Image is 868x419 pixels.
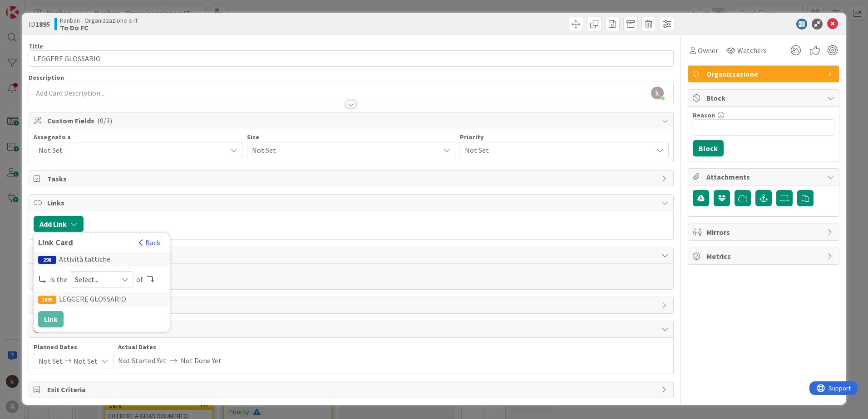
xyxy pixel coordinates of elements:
button: Block [693,140,724,156]
span: Attachments [706,171,823,182]
b: 1895 [35,19,50,29]
div: Link Card [38,238,134,248]
div: 1895 [38,296,56,304]
span: Actual Dates [118,342,222,352]
b: To Do FC [60,24,138,31]
span: Not Done Yet [181,353,222,368]
div: 298 [38,256,56,264]
label: Reason [693,111,715,119]
span: Metrics [706,251,823,262]
span: Not Set [39,145,227,156]
span: Tasks [47,173,657,184]
span: Not Set [252,144,435,156]
div: Priority [460,134,669,140]
span: Links [47,197,657,208]
span: History [47,300,657,311]
span: Comments [47,250,657,261]
button: Link [38,311,64,327]
span: Organizzazione [706,68,823,79]
div: Attività tattiche [34,252,170,267]
span: Block [706,93,823,103]
button: Add Link [34,216,84,232]
span: Mirrors [706,227,823,238]
img: AAcHTtd5rm-Hw59dezQYKVkaI0MZoYjvbSZnFopdN0t8vu62=s96-c [651,87,664,99]
div: LEGGERE GLOSSARIO [34,292,170,307]
span: Not Started Yet [118,353,166,368]
span: Dates [47,324,657,335]
span: Owner [698,45,718,56]
div: is the of [38,271,165,287]
span: Kanban - Organizzazione e IT [60,17,138,24]
span: ID [29,19,50,29]
span: Support [19,1,41,12]
span: ( 0/3 ) [97,116,112,125]
div: Size [247,134,456,140]
div: Assegnato a [34,134,242,140]
input: type card name here... [29,50,674,67]
label: Title [29,42,43,50]
span: Not Set [39,353,63,369]
span: Exit Criteria [47,384,657,395]
button: Back [138,238,161,248]
span: Select... [75,273,113,286]
span: Planned Dates [34,342,113,352]
span: Not Set [465,144,648,156]
span: Description [29,73,64,82]
span: Custom Fields [47,115,657,126]
span: Watchers [737,45,767,56]
span: Not Set [74,353,98,369]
